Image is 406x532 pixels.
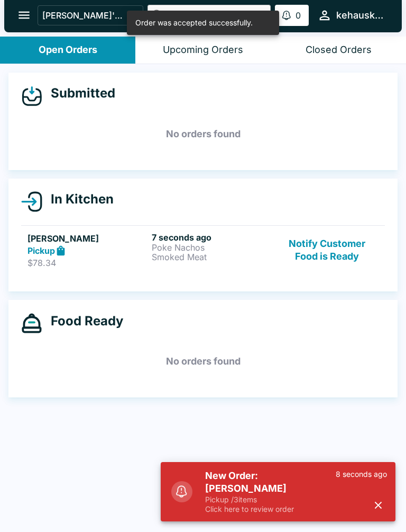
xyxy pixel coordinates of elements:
p: 8 seconds ago [336,469,387,479]
h4: Submitted [42,85,115,101]
div: Closed Orders [306,44,372,56]
p: $78.34 [27,258,147,268]
h5: New Order: [PERSON_NAME] [205,469,336,495]
p: Poke Nachos [152,243,272,252]
h6: 7 seconds ago [152,232,272,243]
a: [PERSON_NAME]Pickup$78.347 seconds agoPoke NachosSmoked MeatNotify Customer Food is Ready [21,225,385,275]
p: 0 [296,10,301,21]
p: Pickup / 3 items [205,495,336,504]
div: kehauskitchen [336,9,385,22]
div: Open Orders [39,44,97,56]
h4: Food Ready [42,313,123,329]
div: Order was accepted successfully. [135,14,253,32]
button: [PERSON_NAME]'s Kitchen [38,5,143,25]
p: Click here to review order [205,504,336,514]
h5: No orders found [21,342,385,380]
button: open drawer [11,2,38,29]
h5: [PERSON_NAME] [27,232,147,245]
p: [PERSON_NAME]'s Kitchen [42,10,124,21]
div: Upcoming Orders [163,44,243,56]
strong: Pickup [27,245,55,256]
h5: No orders found [21,115,385,153]
button: Notify Customer Food is Ready [276,232,379,269]
button: kehauskitchen [313,4,389,26]
p: Smoked Meat [152,252,272,262]
h4: In Kitchen [42,191,114,207]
